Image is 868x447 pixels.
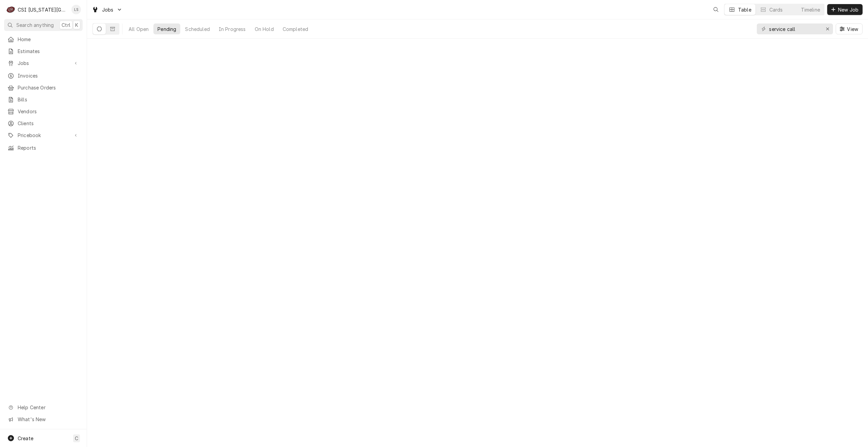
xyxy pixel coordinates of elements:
div: Timeline [801,6,820,13]
div: Cards [769,6,783,13]
span: Jobs [102,6,114,13]
div: C [6,5,16,14]
span: Create [18,435,33,441]
a: Go to Jobs [4,57,83,69]
button: View [836,23,863,34]
button: Search anythingCtrlK [4,19,83,31]
button: New Job [827,4,863,15]
span: Purchase Orders [18,84,79,91]
span: C [75,435,78,442]
button: Erase input [822,23,833,34]
a: Clients [4,118,83,129]
a: Home [4,34,83,45]
a: Estimates [4,46,83,57]
span: New Job [837,6,860,13]
div: Lindy Springer's Avatar [71,5,81,14]
span: K [75,21,78,29]
a: Go to What's New [4,414,83,425]
span: What's New [18,416,79,423]
a: Reports [4,142,83,153]
span: Clients [18,120,79,127]
div: On Hold [255,26,274,33]
span: Ctrl [62,21,70,29]
span: Vendors [18,108,79,115]
span: Pricebook [18,132,69,139]
span: Help Center [18,404,79,411]
span: Invoices [18,72,79,79]
div: In Progress [219,26,246,33]
div: CSI [US_STATE][GEOGRAPHIC_DATA] [18,6,68,13]
button: Open search [711,4,721,15]
div: CSI Kansas City's Avatar [6,5,16,14]
span: Bills [18,96,79,103]
span: Home [18,36,79,43]
a: Purchase Orders [4,82,83,93]
div: Scheduled [185,26,210,33]
div: LS [71,5,81,14]
a: Bills [4,94,83,105]
a: Vendors [4,106,83,117]
input: Keyword search [769,23,820,34]
span: View [846,26,859,33]
div: Pending [157,26,176,33]
span: Search anything [16,21,54,29]
a: Go to Jobs [89,4,125,15]
a: Go to Pricebook [4,130,83,141]
a: Invoices [4,70,83,81]
div: Table [738,6,751,13]
span: Estimates [18,48,79,55]
div: Completed [283,26,308,33]
span: Reports [18,144,79,151]
a: Go to Help Center [4,402,83,413]
div: All Open [129,26,149,33]
span: Jobs [18,60,69,67]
